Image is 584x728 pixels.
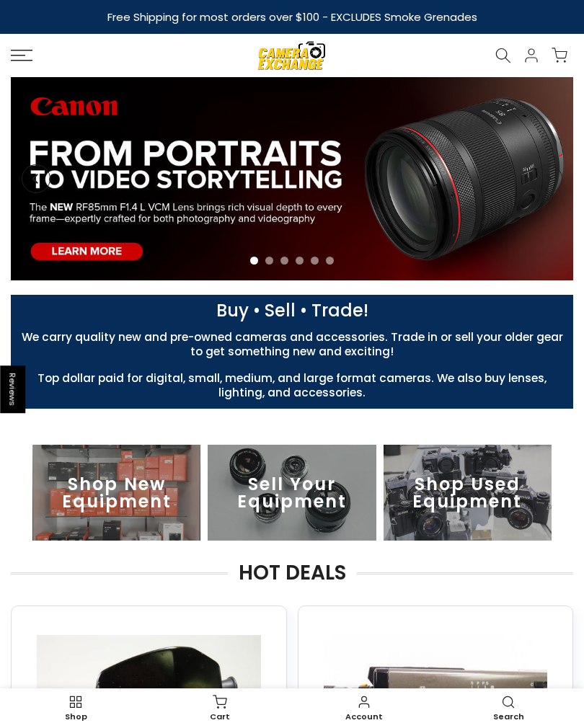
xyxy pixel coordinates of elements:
span: Search [443,713,573,721]
li: Page dot 6 [326,257,334,265]
li: Page dot 3 [280,257,288,265]
button: Previous [22,164,50,193]
a: Cart [148,692,292,724]
li: Page dot 4 [296,257,304,265]
li: Page dot 5 [311,257,319,265]
button: Next [534,164,562,193]
a: Account [292,692,436,724]
span: Cart [155,713,285,721]
strong: Free Shipping for most orders over $100 - EXCLUDES Smoke Grenades [107,9,477,25]
a: Search [436,692,580,724]
li: Page dot 1 [250,257,258,265]
p: We carry quality new and pre-owned cameras and accessories. Trade in or sell your older gear to g... [4,330,580,359]
span: Account [299,713,429,721]
p: Buy • Sell • Trade! [4,303,580,318]
span: Shop [11,713,141,721]
a: Shop [4,692,148,724]
li: Page dot 2 [265,257,273,265]
p: Top dollar paid for digital, small, medium, and large format cameras. We also buy lenses, lightin... [4,371,580,400]
span: HOT DEALS [228,562,357,584]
